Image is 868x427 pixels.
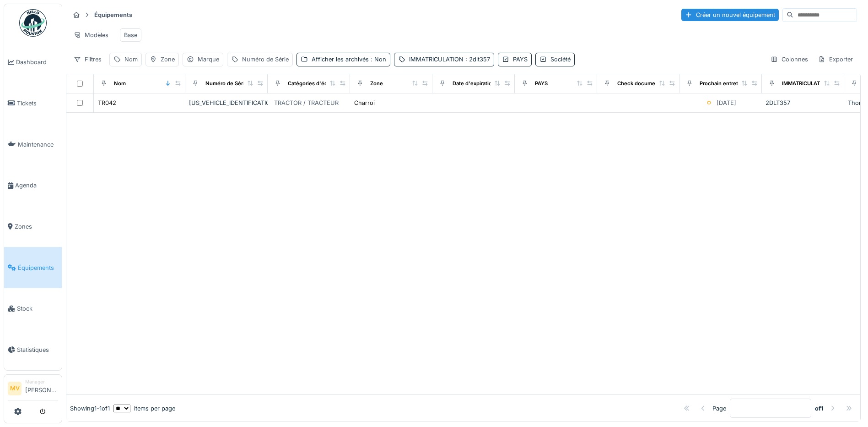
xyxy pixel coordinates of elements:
[712,404,726,413] div: Page
[19,9,47,37] img: Badge_color-CXgf-gQk.svg
[700,80,746,88] div: Prochain entretien
[17,99,58,108] span: Tickets
[98,99,116,107] div: TR042
[453,80,495,88] div: Date d'expiration
[766,53,812,66] div: Colonnes
[464,56,490,63] span: : 2dlt357
[409,55,490,64] div: IMMATRICULATION
[4,124,62,165] a: Maintenance
[18,263,58,272] span: Équipements
[25,378,58,398] li: [PERSON_NAME]
[370,80,383,88] div: Zone
[16,58,58,66] span: Dashboard
[25,378,58,385] div: Manager
[354,99,375,107] div: Charroi
[70,28,113,42] div: Modèles
[124,31,137,39] div: Base
[535,80,548,88] div: PAYS
[369,56,386,63] span: : Non
[189,99,264,107] div: [US_VEHICLE_IDENTIFICATION_NUMBER]
[8,382,22,395] li: MV
[4,42,62,83] a: Dashboard
[205,80,248,88] div: Numéro de Série
[15,222,58,231] span: Zones
[617,80,673,88] div: Check document date
[513,55,528,64] div: PAYS
[114,80,126,88] div: Nom
[766,99,841,107] div: 2DLT357
[113,404,175,413] div: items per page
[814,53,857,66] div: Exporter
[312,55,386,64] div: Afficher les archivés
[198,55,219,64] div: Marque
[4,288,62,329] a: Stock
[4,83,62,124] a: Tickets
[4,329,62,371] a: Statistiques
[550,55,571,64] div: Société
[17,345,58,354] span: Statistiques
[70,53,106,66] div: Filtres
[782,80,830,88] div: IMMATRICULATION
[18,140,58,149] span: Maintenance
[91,11,136,19] strong: Équipements
[288,80,351,88] div: Catégories d'équipement
[274,99,339,107] div: TRACTOR / TRACTEUR
[717,99,736,107] div: [DATE]
[4,165,62,206] a: Agenda
[4,206,62,247] a: Zones
[124,55,138,64] div: Nom
[815,404,824,413] strong: of 1
[15,181,58,190] span: Agenda
[70,404,110,413] div: Showing 1 - 1 of 1
[681,9,779,21] div: Créer un nouvel équipement
[17,304,58,313] span: Stock
[4,247,62,288] a: Équipements
[8,378,58,400] a: MV Manager[PERSON_NAME]
[242,55,289,64] div: Numéro de Série
[161,55,175,64] div: Zone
